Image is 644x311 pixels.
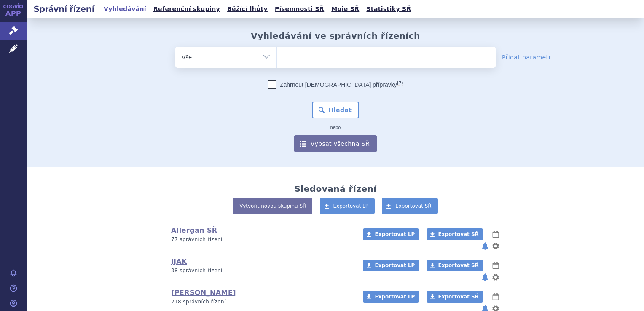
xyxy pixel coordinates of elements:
span: Exportovat LP [375,231,415,237]
a: Moje SŘ [329,3,362,15]
span: Exportovat SŘ [438,294,479,300]
button: Hledat [312,102,360,118]
h2: Sledovaná řízení [294,184,376,194]
a: Allergan SŘ [171,226,217,234]
a: Vyhledávání [101,3,149,15]
a: Exportovat SŘ [382,198,438,214]
span: Exportovat SŘ [438,263,479,268]
p: 77 správních řízení [171,236,352,243]
button: notifikace [481,272,489,282]
abbr: (?) [397,80,403,86]
span: Exportovat LP [375,294,415,300]
span: Exportovat LP [333,203,369,209]
a: Exportovat LP [363,228,419,240]
a: Statistiky SŘ [364,3,413,15]
a: Exportovat SŘ [427,228,483,240]
a: [PERSON_NAME] [171,289,236,297]
p: 218 správních řízení [171,298,352,306]
a: Exportovat SŘ [427,291,483,303]
a: iJAK [171,257,187,265]
a: Běžící lhůty [225,3,270,15]
span: Exportovat SŘ [395,203,432,209]
button: nastavení [491,241,500,251]
a: Vytvořit novou skupinu SŘ [233,198,312,214]
a: Referenční skupiny [151,3,223,15]
button: lhůty [491,260,500,271]
i: nebo [326,125,345,130]
button: lhůty [491,292,500,302]
a: Exportovat LP [363,260,419,271]
span: Exportovat LP [375,263,415,268]
button: nastavení [491,272,500,282]
p: 38 správních řízení [171,267,352,274]
span: Exportovat SŘ [438,231,479,237]
button: lhůty [491,229,500,239]
label: Zahrnout [DEMOGRAPHIC_DATA] přípravky [268,80,403,89]
h2: Vyhledávání ve správních řízeních [251,31,420,41]
a: Písemnosti SŘ [272,3,327,15]
a: Exportovat LP [363,291,419,303]
a: Exportovat LP [320,198,375,214]
a: Vypsat všechna SŘ [294,135,377,152]
a: Přidat parametr [502,53,551,62]
h2: Správní řízení [27,3,101,15]
button: notifikace [481,241,489,251]
a: Exportovat SŘ [427,260,483,271]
